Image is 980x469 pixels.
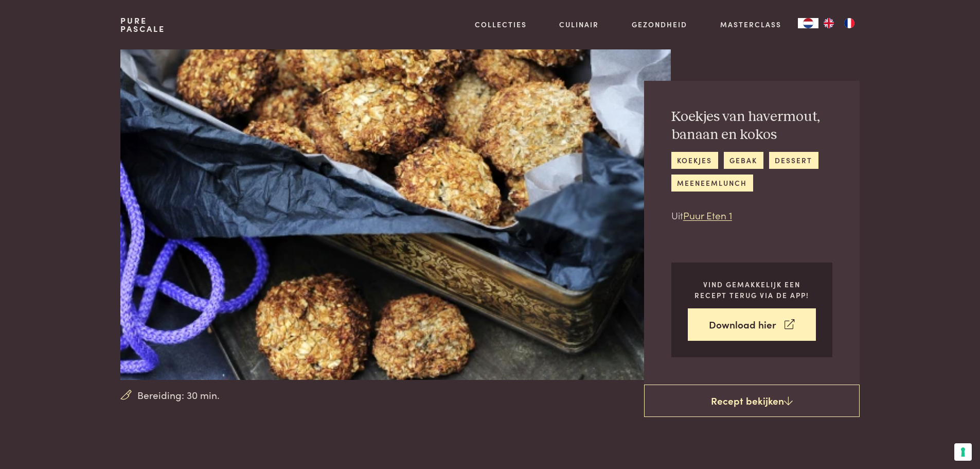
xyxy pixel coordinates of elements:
[818,18,839,28] a: EN
[120,49,670,380] img: Koekjes van havermout, banaan en kokos
[475,19,527,30] a: Collecties
[954,443,972,461] button: Uw voorkeuren voor toestemming voor trackingtechnologieën
[818,18,860,28] ul: Language list
[559,19,599,30] a: Culinair
[120,16,165,33] a: PurePascale
[671,208,832,223] p: Uit
[798,18,818,28] a: NL
[688,308,816,341] a: Download hier
[724,152,763,169] a: gebak
[644,385,860,418] a: Recept bekijken
[137,388,220,403] span: Bereiding: 30 min.
[671,108,832,144] h2: Koekjes van havermout, banaan en kokos
[688,279,816,300] p: Vind gemakkelijk een recept terug via de app!
[671,175,753,192] a: meeneemlunch
[720,19,781,30] a: Masterclass
[683,208,732,222] a: Puur Eten 1
[769,152,818,169] a: dessert
[839,18,860,28] a: FR
[798,18,860,28] aside: Language selected: Nederlands
[671,152,718,169] a: koekjes
[798,18,818,28] div: Language
[632,19,687,30] a: Gezondheid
